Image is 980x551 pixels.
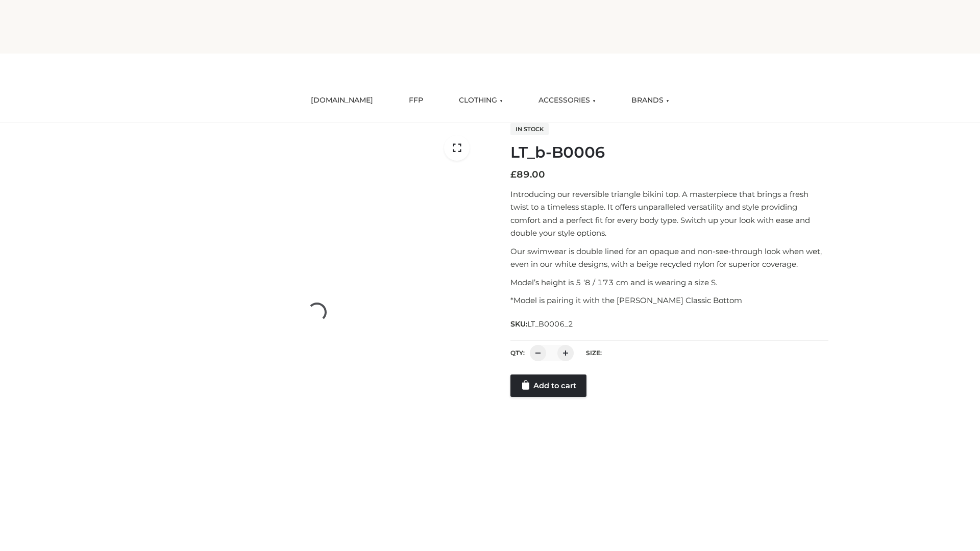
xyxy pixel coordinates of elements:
bdi: 89.00 [510,169,545,180]
p: Our swimwear is double lined for an opaque and non-see-through look when wet, even in our white d... [510,245,828,271]
span: In stock [510,123,549,135]
a: FFP [401,89,431,112]
a: Add to cart [510,374,586,397]
p: Introducing our reversible triangle bikini top. A masterpiece that brings a fresh twist to a time... [510,188,828,240]
p: *Model is pairing it with the [PERSON_NAME] Classic Bottom [510,294,828,307]
a: BRANDS [624,89,677,112]
span: SKU: [510,318,574,330]
p: Model’s height is 5 ‘8 / 173 cm and is wearing a size S. [510,276,828,289]
a: ACCESSORIES [531,89,603,112]
a: CLOTHING [451,89,510,112]
a: [DOMAIN_NAME] [303,89,381,112]
span: LT_B0006_2 [527,319,573,329]
h1: LT_b-B0006 [510,143,828,162]
span: £ [510,169,517,180]
label: Size: [586,349,602,357]
label: QTY: [510,349,525,357]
